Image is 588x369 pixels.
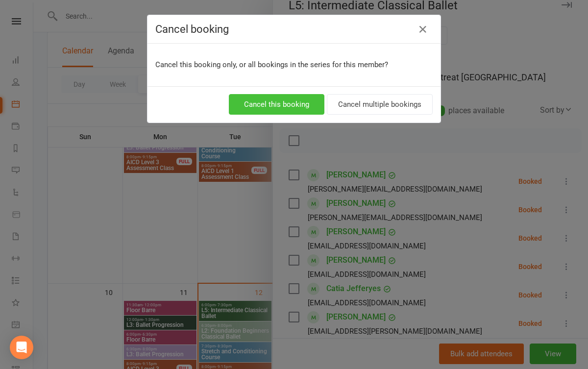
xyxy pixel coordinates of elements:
[229,94,324,115] button: Cancel this booking
[327,94,433,115] button: Cancel multiple bookings
[155,23,433,35] h4: Cancel booking
[415,22,431,37] button: Close
[155,59,433,71] p: Cancel this booking only, or all bookings in the series for this member?
[10,336,33,359] div: Open Intercom Messenger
